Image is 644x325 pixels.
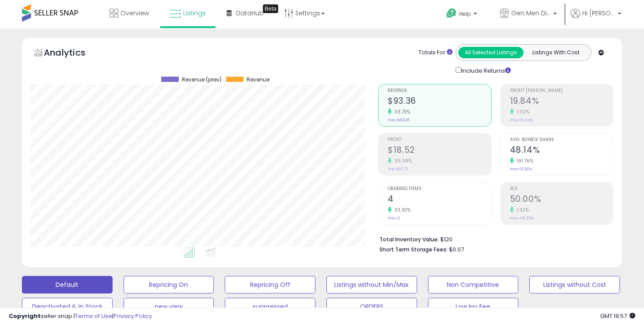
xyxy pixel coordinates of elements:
[449,65,521,75] div: Include Returns
[9,312,152,321] div: seller snap | |
[183,9,206,18] span: Listings
[388,166,408,172] small: Prev: $13.71
[225,276,315,293] button: Repricing Off
[124,276,214,293] button: Repricing On
[388,194,491,206] h2: 4
[511,9,551,18] span: Gen Men Distributor
[523,47,588,58] button: Listings With Cost
[459,10,471,18] span: Help
[388,138,491,142] span: Profit
[600,312,635,320] span: 2025-09-12 19:57 GMT
[446,8,457,19] i: Get Help
[392,109,410,115] small: 33.73%
[379,236,439,243] b: Total Inventory Value:
[392,207,410,213] small: 33.33%
[571,9,621,28] a: Hi [PERSON_NAME]
[182,77,222,83] span: Revenue (prev)
[439,1,486,28] a: Help
[120,9,149,18] span: Overview
[510,88,613,93] span: Profit [PERSON_NAME]
[514,158,534,164] small: 191.76%
[44,46,103,61] h5: Analytics
[510,96,613,108] h2: 19.84%
[388,117,410,123] small: Prev: $69.81
[225,298,315,315] button: suppressed
[124,298,214,315] button: new view
[449,245,464,254] span: $0.07
[458,47,524,58] button: All Selected Listings
[326,298,417,315] button: ORDERS
[263,4,278,13] div: Tooltip anchor
[510,194,613,206] h2: 50.00%
[388,187,491,191] span: Ordered Items
[75,312,112,320] a: Terms of Use
[22,276,113,293] button: Default
[510,215,534,221] small: Prev: 49.35%
[326,276,417,293] button: Listings without Min/Max
[428,298,519,315] button: Low Inv Fee
[388,215,400,221] small: Prev: 3
[514,109,530,115] small: 1.02%
[9,312,41,320] strong: Copyright
[247,77,269,83] span: Revenue
[388,96,491,108] h2: $93.36
[113,312,152,320] a: Privacy Policy
[379,233,607,244] li: $120
[510,166,532,172] small: Prev: 16.50%
[392,158,412,164] small: 35.08%
[510,138,613,142] span: Avg. Buybox Share
[510,117,533,123] small: Prev: 19.64%
[379,246,448,253] b: Short Term Storage Fees:
[510,187,613,191] span: ROI
[529,276,620,293] button: Listings without Cost
[510,145,613,157] h2: 48.14%
[514,207,529,213] small: 1.32%
[388,88,491,93] span: Revenue
[428,276,519,293] button: Non Competitive
[22,298,113,315] button: Deactivated & In Stock
[582,9,615,18] span: Hi [PERSON_NAME]
[388,145,491,157] h2: $18.52
[236,9,264,18] span: DataHub
[418,49,453,57] div: Totals For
